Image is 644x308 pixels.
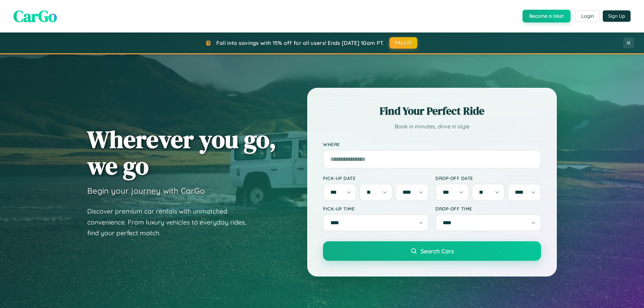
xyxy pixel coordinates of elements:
h3: Begin your journey with CarGo [87,186,205,196]
label: Drop-off Date [435,175,541,181]
h1: Wherever you go, we go [87,126,276,179]
h2: Find Your Perfect Ride [323,104,541,118]
button: Sign Up [603,10,631,22]
span: Search Cars [421,247,454,255]
button: Login [576,10,599,22]
button: Become a Host [523,10,571,22]
button: FALL15 [389,37,418,49]
span: Fall into savings with 15% off for all users! Ends [DATE] 10am PT. [216,40,384,46]
label: Where [323,141,541,147]
p: Discover premium car rentals with unmatched convenience. From luxury vehicles to everyday rides, ... [87,206,255,239]
span: CarGo [13,5,57,27]
label: Drop-off Time [435,206,541,211]
label: Pick-up Time [323,206,429,211]
label: Pick-up Date [323,175,429,181]
button: Search Cars [323,241,541,261]
p: Book in minutes, drive in style [323,122,541,131]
